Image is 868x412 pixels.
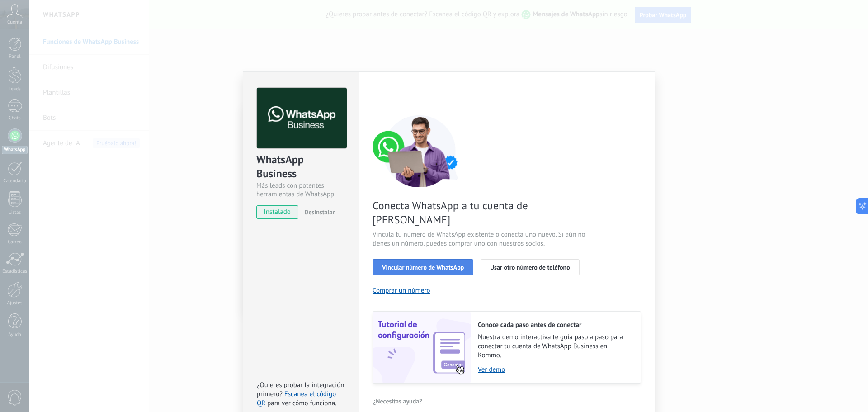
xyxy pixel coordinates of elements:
span: para ver cómo funciona. [267,399,336,407]
div: WhatsApp Business [256,152,345,181]
button: ¿Necesitas ayuda? [373,394,423,408]
a: Escanea el código QR [257,390,336,407]
div: Más leads con potentes herramientas de WhatsApp [256,181,345,199]
span: Vincula tu número de WhatsApp existente o conecta uno nuevo. Si aún no tienes un número, puedes c... [373,230,588,248]
span: ¿Quieres probar la integración primero? [257,381,344,398]
button: Desinstalar [301,205,335,219]
span: Conecta WhatsApp a tu cuenta de [PERSON_NAME] [373,199,588,227]
button: Comprar un número [373,286,430,295]
button: Vincular número de WhatsApp [373,259,473,275]
span: instalado [257,205,298,219]
span: Desinstalar [304,208,335,216]
span: Nuestra demo interactiva te guía paso a paso para conectar tu cuenta de WhatsApp Business en Kommo. [478,333,632,360]
img: connect number [373,115,467,187]
img: logo_main.png [257,88,347,149]
h2: Conoce cada paso antes de conectar [478,321,632,329]
a: Ver demo [478,365,632,374]
span: ¿Necesitas ayuda? [373,398,422,404]
span: Vincular número de WhatsApp [382,264,464,270]
span: Usar otro número de teléfono [490,264,570,270]
button: Usar otro número de teléfono [481,259,579,275]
